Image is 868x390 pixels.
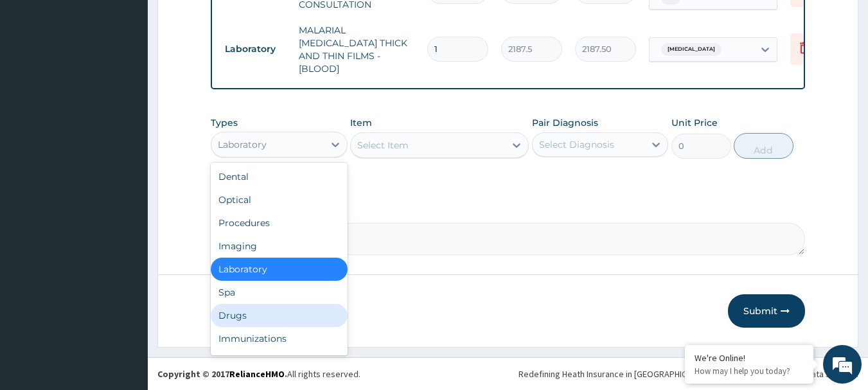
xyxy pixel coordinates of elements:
div: Dental [211,165,348,188]
div: Laboratory [218,138,267,151]
span: We're online! [75,114,177,244]
footer: All rights reserved. [148,357,868,390]
div: Redefining Heath Insurance in [GEOGRAPHIC_DATA] using Telemedicine and Data Science! [518,368,858,380]
div: We're Online! [695,352,804,364]
label: Item [350,116,372,129]
p: How may I help you today? [695,366,804,377]
div: Imaging [211,235,348,258]
label: Comment [211,205,806,216]
div: Optical [211,188,348,211]
textarea: Type your message and hit 'Enter' [6,256,245,301]
button: Submit [728,294,805,328]
div: Spa [211,281,348,304]
div: Laboratory [211,258,348,281]
div: Chat with us now [67,72,216,89]
label: Unit Price [671,116,718,129]
div: Select Item [357,139,409,152]
div: Drugs [211,304,348,327]
a: RelianceHMO [229,368,285,380]
td: Laboratory [218,37,292,61]
span: [MEDICAL_DATA] [661,43,722,56]
div: Select Diagnosis [539,138,614,151]
td: MALARIAL [MEDICAL_DATA] THICK AND THIN FILMS - [BLOOD] [292,17,421,82]
div: Procedures [211,211,348,235]
strong: Copyright © 2017 . [157,368,287,380]
label: Pair Diagnosis [532,116,598,129]
div: Immunizations [211,327,348,350]
button: Add [734,133,793,159]
div: Others [211,350,348,373]
img: d_794563401_company_1708531726252_794563401 [24,64,52,96]
label: Types [211,118,238,129]
div: Minimize live chat window [211,6,242,37]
